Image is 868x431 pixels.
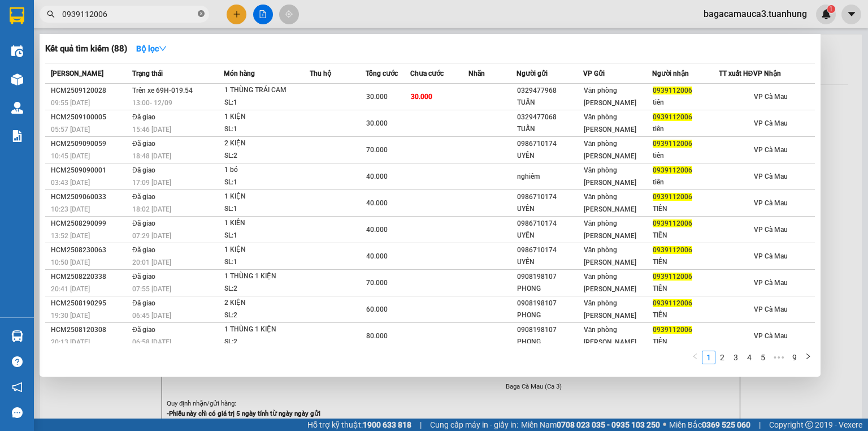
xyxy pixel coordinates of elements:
span: VP Cà Mau [754,305,788,313]
span: VP Cà Mau [754,173,788,180]
span: 05:57 [DATE] [51,126,90,133]
div: HCM2508190295 [51,298,129,309]
a: 9 [788,351,801,364]
span: 13:52 [DATE] [51,232,90,240]
span: Văn phòng [PERSON_NAME] [584,87,636,107]
span: 0939112006 [653,166,692,174]
div: TIÊN [653,203,718,215]
span: 0939112006 [653,140,692,148]
strong: Bộ lọc [136,44,167,53]
h3: Kết quả tìm kiếm ( 88 ) [45,43,127,55]
div: SL: 1 [224,176,309,189]
div: 1 KIÊN [224,217,309,230]
a: 4 [743,351,756,364]
span: Đã giao [132,113,155,121]
b: [PERSON_NAME] [65,7,160,21]
span: VP Cà Mau [754,252,788,260]
div: HCM2509090001 [51,165,129,176]
span: 09:55 [DATE] [51,99,90,107]
div: TIÊN [653,256,718,268]
button: left [688,351,702,364]
div: SL: 1 [224,123,309,136]
div: 1 THÙNG 1 KIỆN [224,324,309,336]
span: Đã giao [132,299,155,307]
span: Nhãn [468,70,485,77]
div: 0329477068 [517,111,583,123]
div: 0986710174 [517,138,583,150]
span: 0939112006 [653,193,692,201]
div: UYÊN [517,230,583,242]
div: TIÊN [653,283,718,295]
span: Đã giao [132,326,155,334]
a: 1 [702,351,715,364]
span: 40.000 [366,199,388,207]
span: Đã giao [132,193,155,201]
div: 0329477968 [517,85,583,97]
span: VP Cà Mau [754,226,788,234]
div: SL: 1 [224,256,309,269]
div: 1 KIỆN [224,191,309,203]
div: tiên [653,176,718,188]
div: SL: 1 [224,230,309,242]
span: 0939112006 [653,219,692,227]
img: solution-icon [11,130,23,142]
span: Đã giao [132,219,155,227]
div: 0908198107 [517,298,583,309]
span: notification [12,382,23,393]
div: TIÊN [653,230,718,242]
span: Món hàng [224,70,255,77]
span: 03:43 [DATE] [51,179,90,187]
span: 0939112006 [653,326,692,334]
span: TT xuất HĐ [719,70,753,77]
span: 30.000 [366,119,388,127]
span: search [47,10,55,18]
span: 30.000 [366,93,388,101]
div: SL: 2 [224,309,309,322]
div: TIÊN [653,336,718,348]
span: phone [65,41,74,50]
span: 40.000 [366,226,388,234]
span: Đã giao [132,246,155,254]
div: 0986710174 [517,244,583,256]
li: 1 [702,351,715,364]
span: Trên xe 69H-019.54 [132,87,193,94]
span: close-circle [198,9,205,20]
li: 9 [788,351,801,364]
li: Previous Page [688,351,702,364]
div: SL: 2 [224,150,309,162]
div: 0908198107 [517,271,583,283]
span: right [805,353,811,360]
li: 02839.63.63.63 [5,39,215,53]
span: 0939112006 [653,87,692,94]
span: VP Cà Mau [754,146,788,154]
span: 19:30 [DATE] [51,312,90,320]
span: Người gửi [517,70,548,77]
span: message [12,407,23,418]
span: 13:00 - 12/09 [132,99,172,107]
input: Tìm tên, số ĐT hoặc mã đơn [62,8,196,20]
li: 3 [729,351,743,364]
span: Văn phòng [PERSON_NAME] [584,273,636,293]
div: SL: 1 [224,203,309,215]
div: SL: 2 [224,283,309,295]
span: VP Cà Mau [754,199,788,207]
span: Văn phòng [PERSON_NAME] [584,166,636,187]
div: PHONG [517,309,583,321]
span: 07:55 [DATE] [132,285,171,293]
span: 0939112006 [653,273,692,281]
img: logo-vxr [10,7,24,24]
div: PHONG [517,336,583,348]
span: 10:23 [DATE] [51,205,90,213]
div: SL: 2 [224,336,309,348]
span: Chưa cước [410,70,444,77]
span: 80.000 [366,332,388,340]
div: HCM2509120028 [51,85,129,97]
span: Người nhận [652,70,689,77]
span: Tổng cước [366,70,398,77]
span: 20:13 [DATE] [51,338,90,346]
div: HCM2508290099 [51,218,129,230]
div: UYÊN [517,256,583,268]
span: 20:01 [DATE] [132,258,171,266]
span: 60.000 [366,305,388,313]
span: 40.000 [366,173,388,180]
